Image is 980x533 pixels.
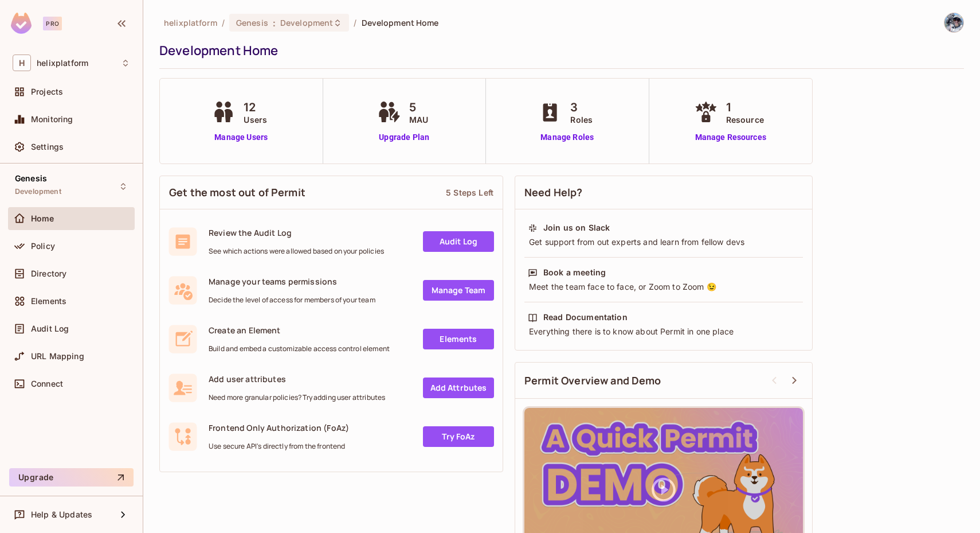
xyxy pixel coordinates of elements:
div: Pro [43,17,62,30]
span: Elements [31,297,66,306]
span: Monitoring [31,115,73,124]
span: Directory [31,269,66,278]
span: Review the Audit Log [209,227,384,238]
div: Book a meeting [543,267,606,278]
span: 1 [726,99,764,116]
img: michael.amato@helix.com [944,13,963,32]
span: Home [31,214,54,223]
span: 12 [244,99,267,116]
span: Policy [31,242,55,251]
span: See which actions were allowed based on your policies [209,247,384,256]
div: Join us on Slack [543,222,610,234]
span: H [13,55,31,71]
span: Resource [726,114,764,126]
span: Genesis [236,17,268,28]
a: Manage Roles [536,131,598,143]
div: Everything there is to know about Permit in one place [528,326,799,337]
span: Development Home [362,17,439,28]
span: the active workspace [164,17,217,28]
a: Elements [423,329,494,349]
span: Permit Overview and Demo [524,374,661,388]
span: Users [244,114,267,126]
span: 5 [409,99,428,116]
span: : [272,18,276,28]
span: Genesis [15,174,47,183]
span: Frontend Only Authorization (FoAz) [209,422,349,433]
span: Projects [31,87,63,96]
span: 3 [570,99,593,116]
li: / [354,17,356,28]
a: Add Attrbutes [423,378,494,398]
li: / [222,17,225,28]
span: Audit Log [31,324,69,333]
span: Development [280,17,333,28]
a: Manage Users [209,131,273,143]
span: Manage your teams permissions [209,276,375,287]
span: Decide the level of access for members of your team [209,295,375,305]
span: Create an Element [209,325,390,336]
button: Upgrade [9,468,134,487]
span: Help & Updates [31,510,92,519]
div: Get support from out experts and learn from fellow devs [528,236,799,248]
div: 5 Steps Left [446,187,493,198]
a: Manage Team [423,280,494,301]
span: Get the most out of Permit [169,185,305,200]
a: Manage Resources [692,131,770,143]
div: Read Documentation [543,312,628,323]
span: Workspace: helixplatform [37,59,88,68]
span: URL Mapping [31,352,84,361]
img: SReyMgAAAABJRU5ErkJggg== [11,13,32,34]
div: Development Home [159,42,958,59]
span: Build and embed a customizable access control element [209,344,390,353]
span: Development [15,187,61,196]
span: Add user attributes [209,374,385,384]
span: Connect [31,379,63,388]
a: Upgrade Plan [375,131,434,143]
a: Audit Log [423,231,494,252]
a: Try FoAz [423,426,494,447]
span: Use secure API's directly from the frontend [209,442,349,451]
div: Meet the team face to face, or Zoom to Zoom 😉 [528,281,799,293]
span: Need more granular policies? Try adding user attributes [209,393,385,402]
span: MAU [409,114,428,126]
span: Roles [570,114,593,126]
span: Settings [31,142,64,151]
span: Need Help? [524,185,583,200]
